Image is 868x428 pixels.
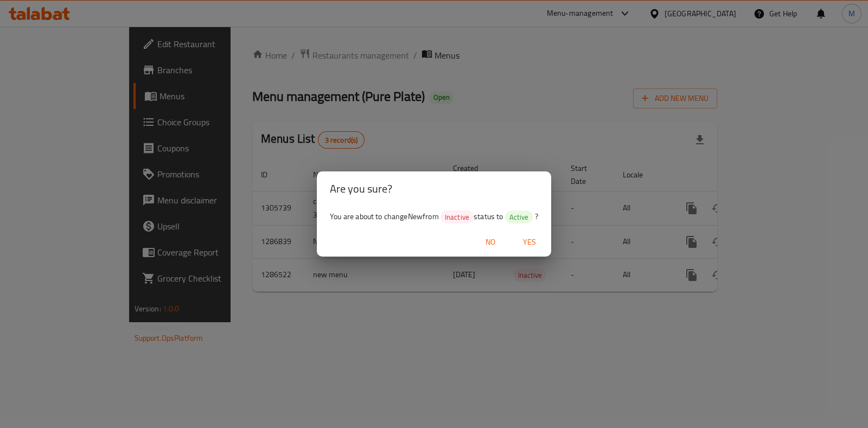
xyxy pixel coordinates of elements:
[512,232,547,252] button: Yes
[441,212,474,222] span: Inactive
[441,210,474,223] div: Inactive
[505,212,533,222] span: Active
[330,209,538,223] span: You are about to change New from status to ?
[330,180,538,197] h2: Are you sure?
[473,232,508,252] button: No
[516,235,542,249] span: Yes
[477,235,503,249] span: No
[505,210,533,223] div: Active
